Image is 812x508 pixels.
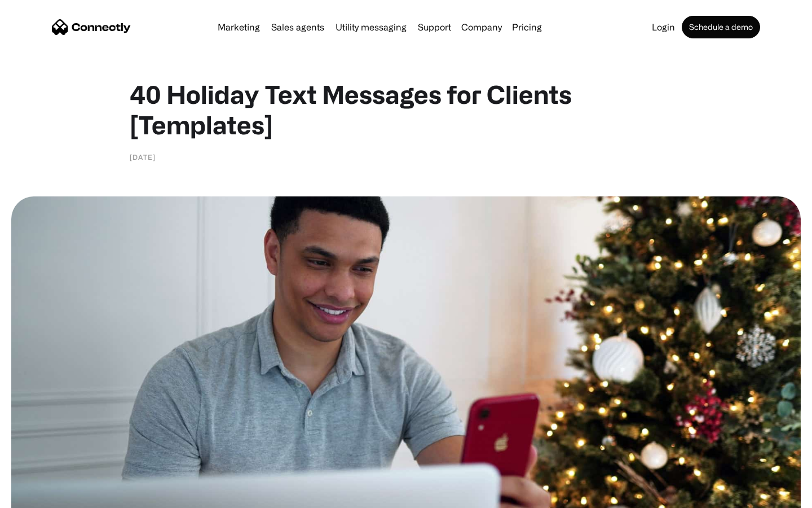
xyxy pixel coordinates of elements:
div: Company [461,19,502,35]
a: Support [413,23,456,32]
a: Utility messaging [331,23,411,32]
a: Sales agents [267,23,329,32]
h1: 40 Holiday Text Messages for Clients [Templates] [130,79,682,140]
a: Marketing [213,23,264,32]
a: Login [647,23,679,32]
div: [DATE] [130,151,156,163]
a: Schedule a demo [682,16,760,38]
a: Pricing [507,23,546,32]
